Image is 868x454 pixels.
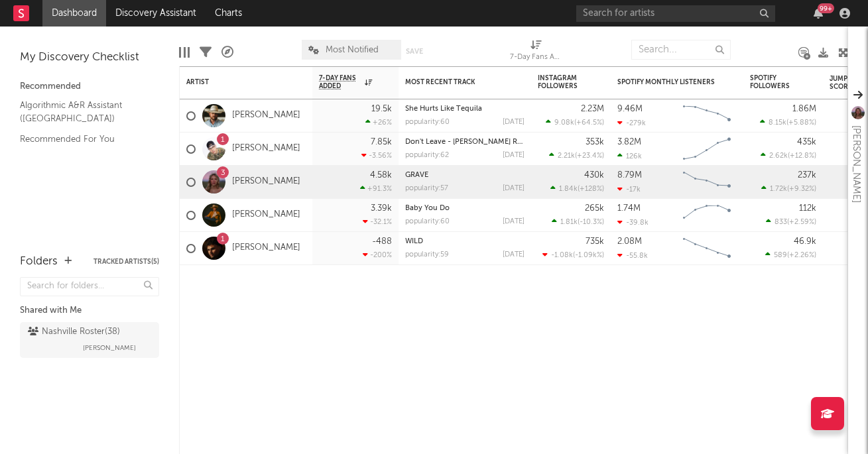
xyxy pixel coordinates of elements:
[799,204,816,213] div: 112k
[93,258,159,265] button: Tracked Artists(5)
[788,119,814,127] span: +5.88 %
[617,152,642,160] div: 126k
[558,152,575,160] span: 2.21k
[617,185,641,194] div: -17k
[20,254,58,270] div: Folders
[581,105,604,113] div: 2.23M
[20,303,159,319] div: Shared with Me
[761,151,816,160] div: ( )
[617,218,649,227] div: -39.8k
[20,277,159,296] input: Search for folders...
[363,251,392,259] div: -200 %
[586,138,604,146] div: 353k
[371,105,392,113] div: 19.5k
[179,33,190,72] div: Edit Columns
[20,79,159,95] div: Recommended
[577,152,602,160] span: +23.4 %
[677,166,737,199] svg: Chart title
[232,209,300,221] a: [PERSON_NAME]
[617,138,641,146] div: 3.82M
[221,33,233,72] div: A&R Pipeline
[769,152,788,160] span: 2.62k
[766,217,816,226] div: ( )
[360,184,392,193] div: +91.3 %
[503,218,525,225] div: [DATE]
[503,251,525,258] div: [DATE]
[405,251,449,258] div: popularity: 59
[770,186,787,193] span: 1.72k
[790,152,814,160] span: +12.8 %
[503,185,525,192] div: [DATE]
[576,119,602,127] span: +64.5 %
[405,152,449,159] div: popularity: 62
[405,218,450,225] div: popularity: 60
[200,33,212,72] div: Filters
[405,139,525,146] div: Don't Leave - Jolene Remix
[617,237,642,246] div: 2.08M
[792,105,816,113] div: 1.86M
[405,238,423,245] a: WILD
[319,74,361,90] span: 7-Day Fans Added
[405,139,534,146] a: Don't Leave - [PERSON_NAME] Remix
[798,171,816,180] div: 237k
[617,204,641,213] div: 1.74M
[405,205,450,212] a: Baby You Do
[774,252,787,259] span: 589
[363,217,392,226] div: -32.1 %
[769,119,786,127] span: 8.15k
[405,185,448,192] div: popularity: 57
[617,105,643,113] div: 9.46M
[789,252,814,259] span: +2.26 %
[503,119,525,126] div: [DATE]
[677,99,737,133] svg: Chart title
[797,138,816,146] div: 435k
[20,50,159,66] div: My Discovery Checklist
[580,186,602,193] span: +128 %
[405,119,450,126] div: popularity: 60
[232,143,300,154] a: [PERSON_NAME]
[760,118,816,127] div: ( )
[20,98,146,125] a: Algorithmic A&R Assistant ([GEOGRAPHIC_DATA])
[405,238,525,245] div: WILD
[232,110,300,121] a: [PERSON_NAME]
[584,171,604,180] div: 430k
[794,237,816,246] div: 46.9k
[20,322,159,358] a: Nashville Roster(38)[PERSON_NAME]
[617,119,646,127] div: -279k
[631,40,731,60] input: Search...
[406,48,423,55] button: Save
[789,186,814,193] span: +9.32 %
[326,46,379,54] span: Most Notified
[677,133,737,166] svg: Chart title
[586,237,604,246] div: 735k
[559,186,578,193] span: 1.84k
[20,132,146,146] a: Recommended For You
[617,78,717,86] div: Spotify Monthly Listeners
[510,50,563,66] div: 7-Day Fans Added (7-Day Fans Added)
[510,33,563,72] div: 7-Day Fans Added (7-Day Fans Added)
[186,78,286,86] div: Artist
[83,340,136,356] span: [PERSON_NAME]
[365,118,392,127] div: +26 %
[232,176,300,188] a: [PERSON_NAME]
[775,219,787,226] span: 833
[585,204,604,213] div: 265k
[560,219,578,226] span: 1.81k
[814,8,823,19] button: 99+
[575,252,602,259] span: -1.09k %
[830,75,863,91] div: Jump Score
[789,219,814,226] span: +2.59 %
[617,171,642,180] div: 8.79M
[617,251,648,260] div: -55.8k
[554,119,574,127] span: 9.08k
[28,324,120,340] div: Nashville Roster ( 38 )
[580,219,602,226] span: -10.3 %
[546,118,604,127] div: ( )
[848,125,864,203] div: [PERSON_NAME]
[370,171,392,180] div: 4.58k
[818,3,834,13] div: 99 +
[372,237,392,246] div: -488
[538,74,584,90] div: Instagram Followers
[405,205,525,212] div: Baby You Do
[405,105,525,113] div: She Hurts Like Tequila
